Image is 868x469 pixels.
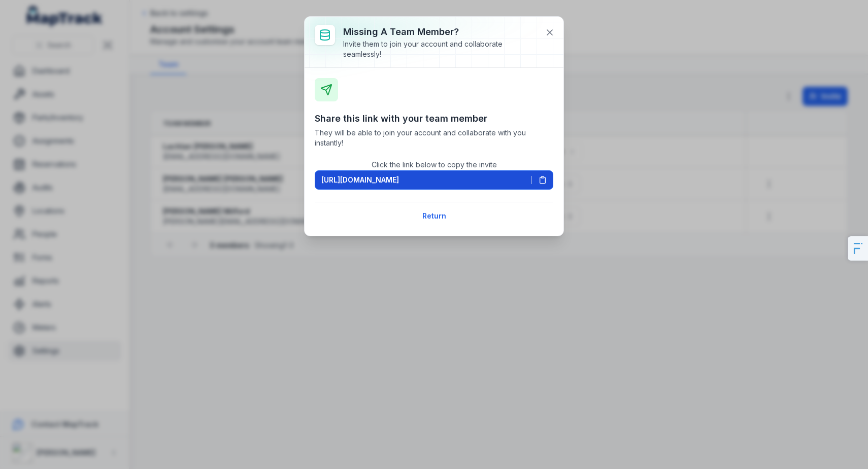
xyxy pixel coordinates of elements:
h3: Share this link with your team member [315,112,553,126]
span: Click the link below to copy the invite [372,160,497,169]
button: [URL][DOMAIN_NAME] [315,170,553,190]
button: Return [416,206,453,226]
span: They will be able to join your account and collaborate with you instantly! [315,128,553,148]
span: [URL][DOMAIN_NAME] [321,175,399,185]
div: Invite them to join your account and collaborate seamlessly! [343,39,537,59]
h3: Missing a team member? [343,25,537,39]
